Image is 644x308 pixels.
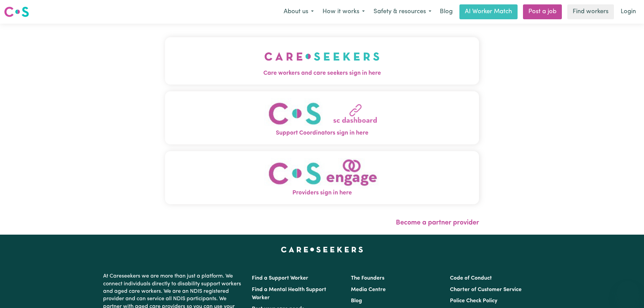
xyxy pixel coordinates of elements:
span: Providers sign in here [165,189,479,197]
a: Find a Mental Health Support Worker [252,287,326,301]
button: How it works [318,5,369,19]
button: Support Coordinators sign in here [165,91,479,144]
a: Police Check Policy [450,298,497,304]
a: Charter of Customer Service [450,287,522,292]
a: The Founders [351,276,384,281]
button: Care workers and care seekers sign in here [165,37,479,85]
a: Post a job [523,4,562,19]
a: Find workers [567,4,614,19]
a: AI Worker Match [459,4,518,19]
span: Support Coordinators sign in here [165,129,479,138]
a: Careseekers logo [4,4,29,20]
a: Find a Support Worker [252,276,308,281]
a: Blog [436,4,457,19]
button: Providers sign in here [165,151,479,204]
a: Media Centre [351,287,386,292]
button: About us [279,5,318,19]
a: Careseekers home page [281,247,363,252]
a: Code of Conduct [450,276,492,281]
button: Safety & resources [369,5,436,19]
a: Blog [351,298,362,304]
img: Careseekers logo [4,6,29,18]
a: Login [617,4,640,19]
a: Become a partner provider [396,219,479,226]
span: Care workers and care seekers sign in here [165,69,479,78]
iframe: Button to launch messaging window [617,281,639,303]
